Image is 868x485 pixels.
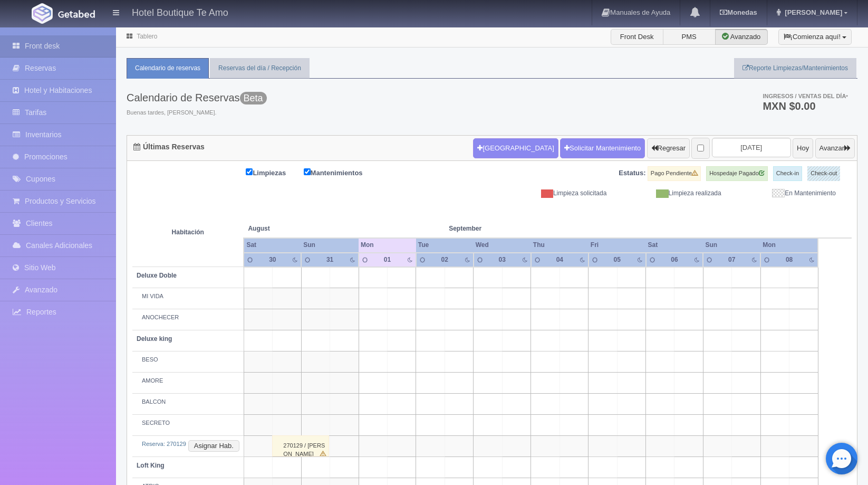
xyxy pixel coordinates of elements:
[763,93,848,99] span: Ingresos / Ventas del día
[500,189,614,198] div: Limpieza solicitada
[133,143,205,151] h4: Últimas Reservas
[807,166,840,181] label: Check-out
[240,92,267,104] span: Beta
[474,238,531,252] th: Wed
[379,255,396,264] div: 01
[611,29,663,45] label: Front Desk
[127,109,267,117] span: Buenas tardes, [PERSON_NAME].
[32,3,53,24] img: Getabed
[706,166,768,181] label: Hospedaje Pagado
[703,238,760,252] th: Sun
[246,168,253,175] input: Limpiezas
[304,166,379,178] label: Mantenimientos
[449,224,555,233] span: September
[729,189,844,198] div: En Mantenimiento
[614,189,729,198] div: Limpieza realizada
[244,238,301,252] th: Sat
[723,255,740,264] div: 07
[494,255,511,264] div: 03
[210,58,310,79] a: Reservas del día / Recepción
[137,335,172,343] b: Deluxe king
[137,356,239,364] div: BESO
[666,255,683,264] div: 06
[246,166,302,178] label: Limpiezas
[647,138,690,158] button: Regresar
[142,441,186,447] a: Reserva: 270129
[137,419,239,427] div: SECRETO
[127,92,267,103] h3: Calendario de Reservas
[264,255,281,264] div: 30
[720,8,757,16] b: Monedas
[551,255,568,264] div: 04
[763,101,848,111] h3: MXN $0.00
[780,255,798,264] div: 08
[773,166,802,181] label: Check-in
[589,238,646,252] th: Fri
[560,138,645,158] a: Solicitar Mantenimiento
[137,462,165,469] b: Loft King
[188,440,239,452] button: Asignar Hab.
[436,255,454,264] div: 02
[793,138,813,158] button: Hoy
[815,138,855,158] button: Avanzar
[416,238,474,252] th: Tue
[778,29,852,45] button: ¡Comienza aquí!
[172,229,204,236] strong: Habitación
[619,168,645,178] label: Estatus:
[137,313,239,322] div: ANOCHECER
[715,29,768,45] label: Avanzado
[609,255,626,264] div: 05
[301,238,359,252] th: Sun
[137,377,239,385] div: AMORE
[473,138,558,158] button: [GEOGRAPHIC_DATA]
[272,435,329,457] div: 270129 / [PERSON_NAME]
[321,255,339,264] div: 31
[58,10,95,18] img: Getabed
[137,398,239,406] div: BALCON
[648,166,701,181] label: Pago Pendiente
[127,58,209,79] a: Calendario de reservas
[646,238,703,252] th: Sat
[137,292,239,301] div: MI VIDA
[137,33,157,40] a: Tablero
[359,238,416,252] th: Mon
[734,58,856,79] a: Reporte Limpiezas/Mantenimientos
[248,224,354,233] span: August
[531,238,589,252] th: Thu
[663,29,716,45] label: PMS
[304,168,311,175] input: Mantenimientos
[782,8,842,16] span: [PERSON_NAME]
[132,5,228,18] h4: Hotel Boutique Te Amo
[760,238,818,252] th: Mon
[137,272,177,279] b: Deluxe Doble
